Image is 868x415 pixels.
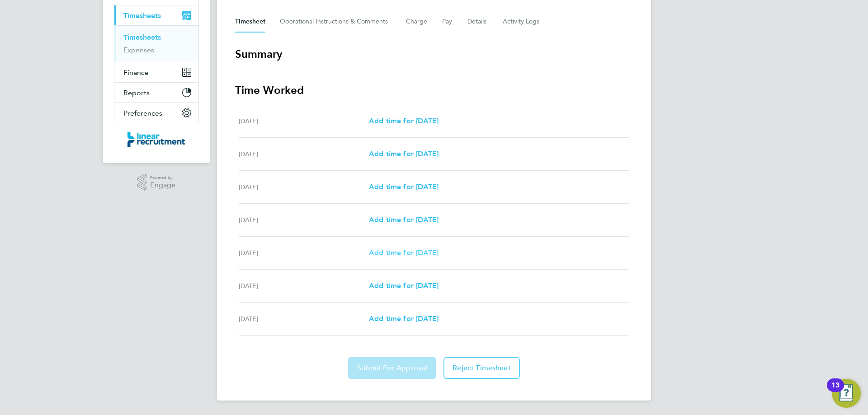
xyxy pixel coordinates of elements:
[369,314,439,323] span: Add time for [DATE]
[239,280,369,291] div: [DATE]
[123,33,161,42] a: Timesheets
[239,247,369,258] div: [DATE]
[123,46,154,54] a: Expenses
[239,149,369,159] div: [DATE]
[443,357,520,379] button: Reject Timesheet
[369,215,439,224] span: Add time for [DATE]
[369,116,439,126] a: Add time for [DATE]
[114,103,198,123] button: Preferences
[369,182,439,192] a: Add time for [DATE]
[467,11,488,33] button: Details
[280,11,392,33] button: Operational Instructions & Comments
[127,132,185,147] img: linearrecruitment-logo-retina.png
[235,47,633,379] section: Timesheet
[369,281,439,290] span: Add time for [DATE]
[369,149,439,159] a: Add time for [DATE]
[453,364,511,373] span: Reject Timesheet
[239,182,369,192] div: [DATE]
[235,47,633,61] h3: Summary
[406,11,428,33] button: Charge
[123,11,161,20] span: Timesheets
[114,5,198,25] button: Timesheets
[235,11,265,33] button: Timesheet
[831,385,840,397] div: 13
[114,25,198,62] div: Timesheets
[832,379,861,408] button: Open Resource Center, 13 new notifications
[235,83,633,98] h3: Time Worked
[137,174,176,191] a: Powered byEngage
[369,247,439,258] a: Add time for [DATE]
[369,313,439,324] a: Add time for [DATE]
[369,280,439,291] a: Add time for [DATE]
[150,182,175,189] span: Engage
[123,89,150,97] span: Reports
[369,149,439,158] span: Add time for [DATE]
[239,214,369,225] div: [DATE]
[369,117,439,125] span: Add time for [DATE]
[239,313,369,324] div: [DATE]
[442,11,453,33] button: Pay
[150,174,175,182] span: Powered by
[369,248,439,257] span: Add time for [DATE]
[123,68,149,77] span: Finance
[503,11,541,33] button: Activity Logs
[369,214,439,225] a: Add time for [DATE]
[369,182,439,191] span: Add time for [DATE]
[239,116,369,126] div: [DATE]
[114,62,198,82] button: Finance
[123,109,162,117] span: Preferences
[114,83,198,103] button: Reports
[114,132,199,147] a: Go to home page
